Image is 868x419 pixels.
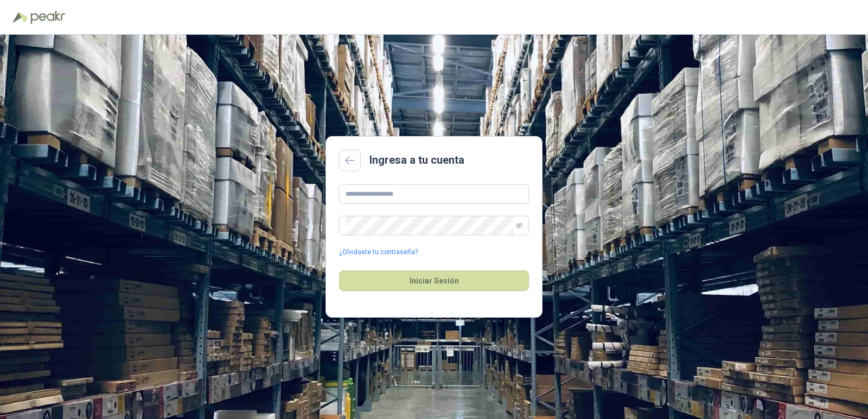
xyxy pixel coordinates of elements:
span: eye-invisible [516,222,522,229]
img: Logo [13,12,28,23]
img: Peakr [30,11,65,24]
h2: Ingresa a tu cuenta [369,152,464,169]
button: Iniciar Sesión [339,270,529,291]
a: ¿Olvidaste tu contraseña? [339,247,418,257]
